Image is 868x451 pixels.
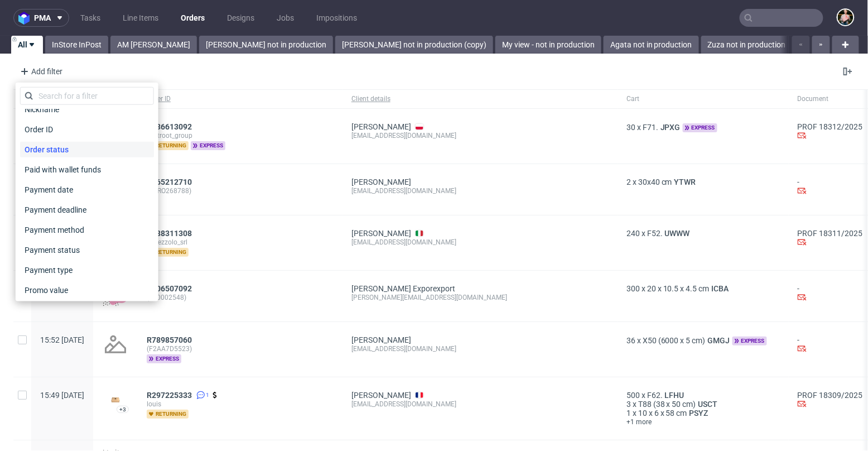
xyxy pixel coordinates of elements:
span: Payment deadline [20,202,91,218]
div: x [626,122,780,132]
a: Zuza not in production [701,36,793,54]
a: R788311308 [147,229,194,238]
span: R789857060 [147,335,192,344]
a: PROF 18311/2025 [798,229,863,238]
div: - [798,177,863,197]
div: - [798,284,863,304]
a: [PERSON_NAME] [351,122,411,131]
span: Cart [626,94,780,104]
a: JPXG [658,123,683,132]
span: 15:49 [DATE] [40,391,84,400]
a: R789857060 [147,335,194,344]
a: R036613092 [147,122,194,131]
div: x [626,409,780,418]
div: x [626,391,780,400]
span: Paid with wallet funds [20,162,105,177]
span: express [147,354,181,363]
span: Payment status [20,242,84,258]
span: capezzolo_srl [147,238,334,247]
div: Add filter [16,63,65,80]
div: x [626,400,780,409]
a: Line Items [116,9,165,27]
a: PSYZ [687,409,711,418]
div: [PERSON_NAME][EMAIL_ADDRESS][DOMAIN_NAME] [351,293,609,302]
span: 3 [626,400,631,409]
a: [PERSON_NAME] [351,335,411,344]
span: 30 [626,123,635,132]
span: Payment method [20,222,89,238]
img: no_design.png [102,331,129,358]
img: Marta Tomaszewska [838,9,853,25]
a: LFHU [663,391,687,400]
span: 10 x 6 x 58 cm [638,409,687,418]
span: louis [147,400,334,409]
div: [EMAIL_ADDRESS][DOMAIN_NAME] [351,400,609,409]
span: 240 [626,229,640,238]
a: Jobs [270,9,301,27]
a: Orders [174,9,211,27]
span: 500 [626,391,640,400]
span: USCT [696,400,720,409]
span: express [732,337,767,346]
span: 300 [626,284,640,293]
a: [PERSON_NAME] Exporexport [351,284,455,293]
span: Client details [351,94,609,104]
span: 36 [626,336,635,345]
span: Order ID [20,122,57,137]
div: x [626,229,780,238]
div: [EMAIL_ADDRESS][DOMAIN_NAME] [351,344,609,353]
span: 1 [626,409,631,418]
div: x [626,335,780,346]
a: All [11,36,43,54]
span: Order ID [147,94,334,104]
a: PROF 18309/2025 [798,391,863,400]
span: Payment type [20,262,77,278]
span: R036613092 [147,122,192,131]
a: AM [PERSON_NAME] [110,36,197,54]
a: [PERSON_NAME] [351,391,411,400]
span: Payment date [20,182,78,198]
a: [PERSON_NAME] [351,229,411,238]
span: Document [798,94,863,104]
div: +3 [119,406,126,412]
a: ICBA [710,284,731,293]
a: Impositions [310,9,364,27]
a: Designs [220,9,261,27]
a: [PERSON_NAME] not in production (copy) [335,36,493,54]
span: (GSRO268788) [147,186,334,195]
span: GMGJ [706,336,732,345]
button: pma [13,9,69,27]
span: R297225333 [147,391,192,400]
a: R297225333 [147,391,194,400]
span: UWWW [663,229,692,238]
span: express [683,123,717,132]
input: Search for a filter [20,87,154,105]
span: Promo value [20,282,73,298]
span: T88 (38 x 50 cm) [638,400,696,409]
a: R665212710 [147,177,194,186]
span: beetroot_group [147,131,334,140]
span: returning [147,248,189,257]
span: R665212710 [147,177,192,186]
a: YTWR [672,177,698,186]
a: InStore InPost [45,36,108,54]
span: 30x40 cm [638,177,672,186]
a: +1 more [626,418,780,426]
div: [EMAIL_ADDRESS][DOMAIN_NAME] [351,131,609,140]
span: X50 (6000 x 5 cm) [643,336,706,345]
div: x [626,284,780,293]
span: Nickname [20,102,64,117]
a: PROF 18312/2025 [798,122,863,131]
div: [EMAIL_ADDRESS][DOMAIN_NAME] [351,238,609,247]
span: F71. [643,123,658,132]
span: 15:52 [DATE] [40,335,84,344]
img: logo [18,12,34,25]
a: My view - not in production [495,36,601,54]
span: 2 [626,177,631,186]
div: x [626,177,780,186]
a: Agata not in production [604,36,699,54]
div: [EMAIL_ADDRESS][DOMAIN_NAME] [351,186,609,195]
img: version_two_editor_design [102,392,129,407]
